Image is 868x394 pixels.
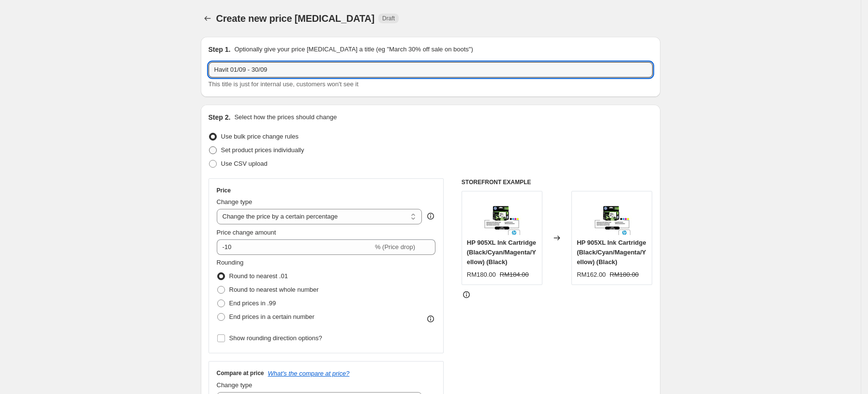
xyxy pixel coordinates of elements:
[234,45,473,54] p: Optionally give your price [MEDICAL_DATA] a title (eg "March 30% off sale on boots")
[577,271,606,278] span: RM162.00
[467,271,496,278] span: RM180.00
[467,239,536,266] span: HP 905XL Ink Cartridge (Black/Cyan/Magenta/Yellow) (Black)
[426,211,435,221] div: help
[221,146,304,154] span: Set product prices individually
[610,271,639,278] span: RM180.00
[462,178,653,186] h6: STOREFRONT EXAMPLE
[229,286,319,293] span: Round to nearest whole number
[229,334,322,342] span: Show rounding direction options?
[500,271,529,278] span: RM184.00
[209,80,359,88] span: This title is just for internal use, customers won't see it
[217,187,231,194] h3: Price
[209,45,231,54] h2: Step 1.
[229,313,314,320] span: End prices in a certain number
[229,299,276,307] span: End prices in .99
[216,13,375,24] span: Create new price [MEDICAL_DATA]
[217,229,276,236] span: Price change amount
[382,15,395,22] span: Draft
[375,243,415,251] span: % (Price drop)
[217,381,253,389] span: Change type
[217,259,244,266] span: Rounding
[217,198,253,205] span: Change type
[482,196,521,235] img: 9055_80x.jpg
[221,133,299,140] span: Use bulk price change rules
[593,196,631,235] img: 9055_80x.jpg
[577,239,646,266] span: HP 905XL Ink Cartridge (Black/Cyan/Magenta/Yellow) (Black)
[217,369,264,377] h3: Compare at price
[209,112,231,122] h2: Step 2.
[221,160,268,167] span: Use CSV upload
[229,272,288,280] span: Round to nearest .01
[217,239,373,255] input: -15
[209,62,653,78] input: 30% off holiday sale
[268,370,350,377] button: What's the compare at price?
[234,112,337,122] p: Select how the prices should change
[201,12,214,25] button: Price change jobs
